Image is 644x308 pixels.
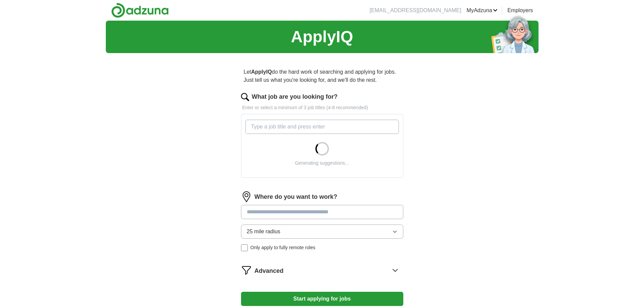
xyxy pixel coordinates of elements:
span: 25 mile radius [247,228,281,236]
span: Only apply to fully remote roles [251,244,315,251]
div: Generating suggestions... [295,160,349,167]
img: filter [241,265,252,276]
input: Type a job title and press enter [245,120,399,134]
p: Enter or select a minimum of 3 job titles (4-8 recommended) [241,104,403,111]
button: 25 mile radius [241,224,403,239]
a: Employers [507,6,533,15]
label: Where do you want to work? [255,192,337,202]
input: Only apply to fully remote roles [241,244,248,251]
button: Start applying for jobs [241,292,403,306]
img: location.png [241,191,252,202]
strong: ApplyIQ [251,69,272,75]
img: Adzuna logo [111,3,169,18]
a: MyAdzuna [467,6,498,15]
span: Advanced [255,266,284,276]
h1: ApplyIQ [291,25,353,49]
p: Let do the hard work of searching and applying for jobs. Just tell us what you're looking for, an... [241,65,403,87]
li: [EMAIL_ADDRESS][DOMAIN_NAME] [369,6,461,15]
label: What job are you looking for? [252,92,338,101]
img: search.png [241,93,249,101]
